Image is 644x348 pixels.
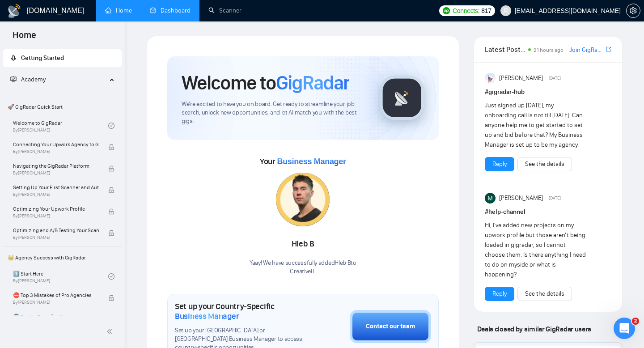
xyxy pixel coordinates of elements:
[485,193,496,204] img: Milan Stojanovic
[10,76,46,83] span: Academy
[13,300,99,305] span: By [PERSON_NAME]
[276,173,330,226] img: 1755663636803-c1pZSGp9AKQ6Oz99dDFOQ8ZR6IAhRnZOeNNCcC620-vEKrx2AP4lHe1bOLhMNL75_l.jpeg
[108,187,114,193] span: lock
[13,170,99,176] span: By [PERSON_NAME]
[108,144,114,150] span: lock
[150,7,191,14] a: dashboardDashboard
[175,301,305,321] h1: Set up your Country-Specific
[13,204,99,213] span: Optimizing Your Upwork Profile
[108,123,114,129] span: check-circle
[13,312,99,321] span: 🌚 Rookie Traps for New Agencies
[5,29,43,47] span: Home
[606,45,611,54] a: export
[485,157,514,171] button: Reply
[13,226,99,235] span: Optimizing and A/B Testing Your Scanner for Better Results
[10,76,17,82] span: fund-projection-screen
[108,208,114,215] span: lock
[492,289,507,299] a: Reply
[485,73,496,84] img: Anisuzzaman Khan
[474,321,595,337] span: Deals closed by similar GigRadar users
[517,157,572,171] button: See the details
[503,8,509,14] span: user
[105,7,132,14] a: homeHome
[485,221,586,280] div: Hi, I've added new projects on my upwork profile but those aren't being loaded in gigradar, so I ...
[485,287,514,301] button: Reply
[525,159,564,169] a: See the details
[499,73,543,83] span: [PERSON_NAME]
[485,44,525,55] span: Latest Posts from the GigRadar Community
[108,166,114,172] span: lock
[632,318,639,325] span: 2
[549,194,561,202] span: [DATE]
[13,161,99,170] span: Navigating the GigRadar Platform
[182,100,365,126] span: We're excited to have you on board. Get ready to streamline your job search, unlock new opportuni...
[13,235,99,240] span: By [PERSON_NAME]
[366,322,415,331] div: Contact our team
[13,192,99,197] span: By [PERSON_NAME]
[182,71,349,95] h1: Welcome to
[626,4,640,18] button: setting
[485,207,611,217] h1: # help-channel
[525,289,564,299] a: See the details
[3,49,122,67] li: Getting Started
[277,157,346,166] span: Business Manager
[21,76,46,83] span: Academy
[250,237,356,252] div: Hleb B
[10,55,17,61] span: rocket
[21,54,64,62] span: Getting Started
[108,230,114,236] span: lock
[7,4,21,18] img: logo
[499,193,543,203] span: [PERSON_NAME]
[106,327,115,336] span: double-left
[485,87,611,97] h1: # gigradar-hub
[380,76,424,120] img: gigradar-logo.png
[13,267,108,286] a: 1️⃣ Start HereBy[PERSON_NAME]
[13,140,99,149] span: Connecting Your Upwork Agency to GigRadar
[108,295,114,301] span: lock
[614,318,635,339] iframe: Intercom live chat
[13,213,99,219] span: By [PERSON_NAME]
[4,249,121,267] span: 👑 Agency Success with GigRadar
[453,6,479,16] span: Connects:
[606,46,611,53] span: export
[13,183,99,192] span: Setting Up Your First Scanner and Auto-Bidder
[250,259,356,276] div: Yaay! We have successfully added Hleb B to
[208,7,241,14] a: searchScanner
[481,6,491,16] span: 817
[627,7,640,14] span: setting
[350,310,431,343] button: Contact our team
[108,273,114,280] span: check-circle
[549,74,561,82] span: [DATE]
[517,287,572,301] button: See the details
[492,159,507,169] a: Reply
[569,45,604,55] a: Join GigRadar Slack Community
[13,116,108,136] a: Welcome to GigRadarBy[PERSON_NAME]
[626,7,640,14] a: setting
[276,71,349,95] span: GigRadar
[260,157,346,166] span: Your
[13,291,99,300] span: ⛔ Top 3 Mistakes of Pro Agencies
[250,267,356,276] p: CreativeIT .
[4,98,121,116] span: 🚀 GigRadar Quick Start
[534,47,563,53] span: 21 hours ago
[443,7,450,14] img: upwork-logo.png
[485,101,586,150] div: Just signed up [DATE], my onboarding call is not till [DATE]. Can anyone help me to get started t...
[13,149,99,154] span: By [PERSON_NAME]
[175,311,239,321] span: Business Manager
